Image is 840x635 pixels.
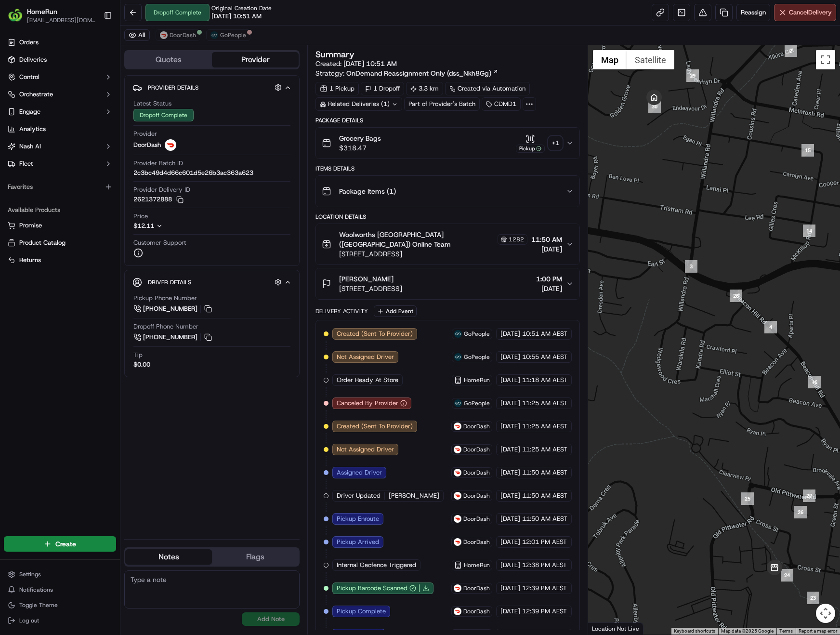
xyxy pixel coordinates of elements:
[454,469,461,476] img: doordash_logo_v2.png
[774,4,836,21] button: CancelDelivery
[454,330,462,338] img: gopeople_logo.png
[674,628,715,635] button: Keyboard shortcuts
[316,176,579,207] button: Package Items (1)
[500,584,520,593] span: [DATE]
[19,601,58,609] span: Toggle Theme
[549,136,562,150] div: + 1
[19,90,53,99] span: Orchestrate
[133,304,213,314] a: [PHONE_NUMBER]
[337,468,382,477] span: Assigned Driver
[808,376,821,388] div: 16
[463,423,490,430] span: DoorDash
[19,586,53,594] span: Notifications
[220,31,246,39] span: GoPeople
[148,278,191,286] span: Driver Details
[19,159,33,168] span: Fleet
[337,353,394,361] span: Not Assigned Driver
[19,55,47,64] span: Deliveries
[315,82,359,95] div: 1 Pickup
[4,121,116,137] a: Analytics
[133,159,183,168] span: Provider Batch ID
[27,16,96,24] button: [EMAIL_ADDRESS][DOMAIN_NAME]
[454,399,462,407] img: gopeople_logo.png
[19,256,41,265] span: Returns
[4,252,116,268] button: Returns
[500,515,520,523] span: [DATE]
[522,353,567,361] span: 10:55 AM AEST
[8,221,112,230] a: Promise
[165,139,176,151] img: doordash_logo_v2.png
[522,491,567,500] span: 11:50 AM AEST
[339,230,496,249] span: Woolworths [GEOGRAPHIC_DATA] ([GEOGRAPHIC_DATA]) Online Team
[374,305,417,317] button: Add Event
[686,69,699,82] div: 29
[801,144,814,157] div: 15
[346,68,491,78] span: OnDemand Reassignment Only (dss_Nkh8Gg)
[463,608,490,615] span: DoorDash
[4,614,116,627] button: Log out
[346,68,499,78] a: OnDemand Reassignment Only (dss_Nkh8Gg)
[4,139,116,154] button: Nash AI
[125,52,212,67] button: Quotes
[316,128,579,159] button: Grocery Bags$318.47Pickup+1
[337,584,416,593] button: Pickup Barcode Scanned
[741,492,754,505] div: 25
[454,584,461,592] img: doordash_logo_v2.png
[148,84,198,92] span: Provider Details
[4,69,116,85] button: Control
[463,538,490,546] span: DoorDash
[736,4,770,21] button: Reassign
[730,290,742,302] div: 28
[799,628,837,634] a: Report a map error
[133,185,190,194] span: Provider Delivery ID
[445,82,530,95] a: Created via Automation
[19,38,39,47] span: Orders
[315,307,368,315] div: Delivery Activity
[361,82,404,95] div: 1 Dropoff
[337,330,413,338] span: Created (Sent To Provider)
[816,50,835,69] button: Toggle fullscreen view
[464,561,490,569] span: HomeRun
[19,73,39,81] span: Control
[133,351,143,359] span: Tip
[522,607,567,616] span: 12:39 PM AEST
[337,538,379,546] span: Pickup Arrived
[522,561,567,569] span: 12:38 PM AEST
[4,52,116,67] a: Deliveries
[133,222,154,230] span: $12.11
[339,143,381,153] span: $318.47
[454,492,461,500] img: doordash_logo_v2.png
[522,538,567,546] span: 12:01 PM AEST
[19,570,41,578] span: Settings
[206,29,250,41] button: GoPeople
[4,583,116,596] button: Notifications
[454,538,461,546] img: doordash_logo_v2.png
[516,134,562,153] button: Pickup+1
[315,117,580,124] div: Package Details
[133,238,186,247] span: Customer Support
[8,8,23,23] img: HomeRun
[156,29,200,41] button: DoorDash
[27,7,57,16] button: HomeRun
[516,145,545,153] div: Pickup
[807,592,819,604] div: 23
[779,628,793,634] a: Terms (opens in new tab)
[685,260,697,273] div: 3
[536,284,562,293] span: [DATE]
[588,622,643,635] div: Location Not Live
[500,607,520,616] span: [DATE]
[125,549,212,565] button: Notes
[55,539,76,549] span: Create
[464,399,490,407] span: GoPeople
[133,332,213,343] button: [PHONE_NUMBER]
[454,561,490,569] button: HomeRun
[509,236,524,243] span: 1282
[803,225,815,237] div: 14
[337,607,386,616] span: Pickup Complete
[522,376,567,384] span: 11:18 AM AEST
[464,330,490,338] span: GoPeople
[124,29,150,41] button: All
[132,274,291,290] button: Driver Details
[522,422,567,431] span: 11:25 AM AEST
